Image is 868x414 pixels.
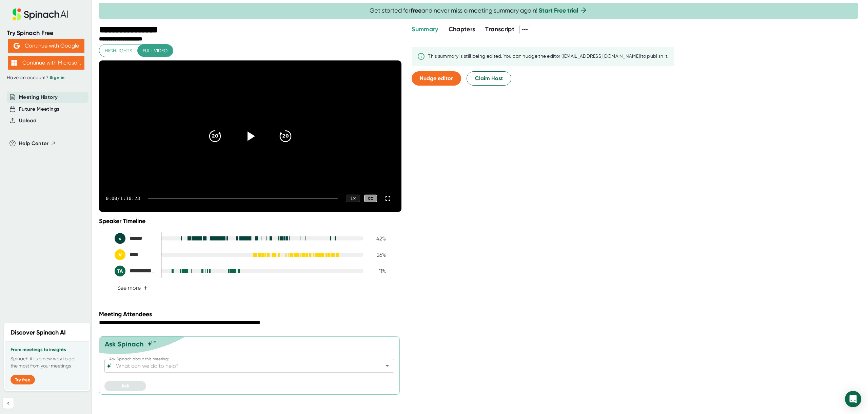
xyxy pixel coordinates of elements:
button: Highlights [99,44,138,57]
div: suresh [115,233,155,244]
div: s [115,233,125,244]
div: Open Intercom Messenger [845,391,861,407]
div: 0:00 / 1:10:23 [106,196,140,201]
div: Team Abacutor [115,266,155,276]
button: See more+ [115,282,151,294]
button: Ask [104,381,146,391]
button: Help Center [19,140,56,147]
a: Sign in [50,75,64,80]
div: Meeting Attendees [99,310,403,318]
div: 11 % [369,268,386,274]
span: Full video [143,47,167,55]
button: Future Meetings [19,105,59,113]
button: Transcript [485,25,514,34]
a: Start Free trial [539,7,578,14]
span: Highlights [105,47,132,55]
button: Continue with Google [8,39,84,53]
button: Claim Host [467,71,511,86]
div: Ask Spinach [105,340,144,348]
button: Continue with Microsoft [8,56,84,70]
button: Open [382,361,392,371]
div: 26 % [369,252,386,258]
button: Meeting History [19,93,58,101]
div: This summary is still being edited. You can nudge the editor ([EMAIL_ADDRESS][DOMAIN_NAME]) to pu... [428,53,669,59]
h2: Discover Spinach AI [11,328,66,337]
img: Aehbyd4JwY73AAAAAElFTkSuQmCC [14,43,20,49]
span: + [143,285,148,291]
span: Nudge editor [420,75,453,82]
span: Get started for and never miss a meeting summary again! [370,7,588,15]
span: Claim Host [475,74,503,83]
div: Speaker Timeline [99,217,401,225]
button: Summary [412,25,438,34]
p: Spinach AI is a new way to get the most from your meetings [11,355,84,370]
button: Upload [19,117,36,125]
div: Try Spinach Free [7,29,85,37]
h3: From meetings to insights [11,347,84,353]
div: Have an account? [7,75,85,81]
button: Collapse sidebar [3,398,14,409]
button: Chapters [449,25,475,34]
div: 42 % [369,235,386,242]
div: CC [364,195,377,202]
button: Nudge editor [412,71,461,86]
input: What can we do to help? [115,361,372,371]
span: Help Center [19,140,49,147]
span: Transcript [485,25,514,33]
div: Vasu [115,249,155,260]
div: 1 x [346,195,360,202]
div: TA [115,266,125,276]
span: Ask [121,383,129,389]
span: Chapters [449,25,475,33]
div: V [115,249,125,260]
button: Full video [137,44,173,57]
b: free [411,7,421,14]
button: Try free [11,375,35,384]
span: Summary [412,25,438,33]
